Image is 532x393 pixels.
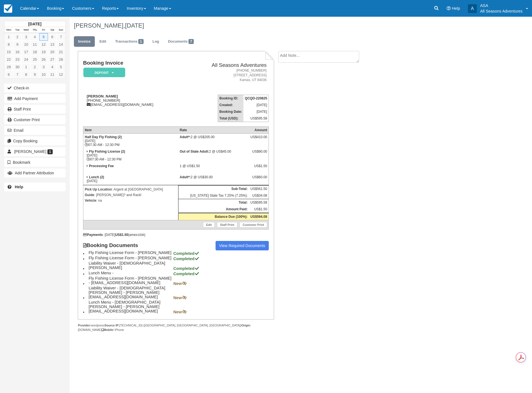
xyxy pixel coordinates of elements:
strong: Origin [241,324,250,327]
span: Lunch Menu - [DEMOGRAPHIC_DATA][PERSON_NAME] - [PERSON_NAME][EMAIL_ADDRESS][DOMAIN_NAME] [89,300,172,313]
th: Sun [57,27,65,33]
small: 1006 [137,233,144,236]
a: 21 [57,48,65,56]
a: Staff Print [217,222,237,228]
button: Add Payment [4,94,66,103]
th: Amount Paid: [178,206,249,213]
a: 8 [22,71,30,78]
a: 12 [57,71,65,78]
strong: Fly Fishing License (2) [89,150,125,153]
h1: Booking Invoice [83,60,184,66]
p: ASA [480,3,523,8]
strong: Completed [173,266,200,271]
a: 10 [22,41,30,48]
td: US$595.58 [249,199,269,206]
strong: US$594.08 [250,215,267,219]
a: 11 [30,41,39,48]
h1: [PERSON_NAME], [74,22,465,29]
strong: Booking Documents [83,242,143,248]
span: 7 [188,39,194,44]
th: Fri [39,27,48,33]
th: Tue [13,27,22,33]
a: 17 [22,48,30,56]
strong: Completed [173,257,200,261]
td: 2 @ US$45.00 [178,148,249,163]
a: 13 [48,41,57,48]
h2: All Seasons Adventures [186,62,267,68]
strong: [DATE] [28,22,41,26]
strong: [PERSON_NAME] [87,94,118,98]
a: 5 [57,63,65,71]
a: Deposit [83,67,123,78]
span: [PERSON_NAME] [14,149,46,154]
td: US$1.50 [249,206,269,213]
td: [DATE] [243,102,269,108]
span: Fly Fishing License Form - [PERSON_NAME] [89,250,172,255]
span: 1 [47,149,53,154]
a: 29 [4,63,13,71]
a: Transactions1 [111,36,148,47]
th: Mon [4,27,13,33]
a: View Required Documents [216,241,269,250]
td: 2 @ US$30.00 [178,174,249,185]
a: 28 [57,56,65,63]
button: Add Partner Attribution [4,169,66,177]
th: Created: [218,102,243,108]
a: 1 [22,63,30,71]
a: Edit [203,222,215,228]
a: 3 [39,63,48,71]
a: 25 [30,56,39,63]
button: Bookmark [4,158,66,167]
a: 14 [57,41,65,48]
th: Sat [48,27,57,33]
i: Help [447,6,451,10]
strong: Completed [173,251,200,256]
div: US$410.00 [250,135,267,143]
th: Balance Due (100%): [178,213,249,220]
strong: Source IP: [105,324,119,327]
a: [PERSON_NAME] 1 [4,147,66,156]
div: US$1.50 [250,164,267,172]
th: Wed [22,27,30,33]
th: Booking ID: [218,95,243,102]
th: Sub-Total: [178,185,249,192]
a: 4 [48,63,57,71]
strong: New [173,281,187,286]
a: 10 [39,71,48,78]
a: 2 [30,63,39,71]
a: 8 [4,41,13,48]
a: 27 [48,56,57,63]
strong: Vehicle [85,199,96,202]
th: Thu [30,27,39,33]
strong: New [173,310,187,314]
span: 1 [138,39,144,44]
a: 16 [13,48,22,56]
p: : na [85,198,177,203]
a: 5 [39,33,48,41]
strong: New [173,296,187,300]
button: Copy Booking [4,136,66,145]
td: [DATE] [83,174,178,185]
strong: Lunch (2) [89,175,104,179]
address: [PHONE_NUMBER] [STREET_ADDRESS] Kamas, UT 84036 [186,68,267,82]
span: Fly Fishing License Form - [PERSON_NAME] [89,256,172,260]
a: 12 [39,41,48,48]
div: US$90.00 [250,150,267,158]
th: Booking Date: [218,108,243,115]
p: : [PERSON_NAME]? and Rackl [85,192,177,198]
strong: Payments [83,233,103,237]
a: Log [148,36,163,47]
span: Help [452,6,460,11]
th: Item [83,127,178,134]
td: US$561.50 [249,185,269,192]
a: 9 [13,41,22,48]
strong: Completed [173,272,200,276]
a: 18 [30,48,39,56]
th: Total: [178,199,249,206]
a: 22 [4,56,13,63]
a: 2 [13,33,22,41]
div: : [DATE] (amex ) [83,233,269,237]
a: Customer Print [240,222,267,228]
strong: Provider: [78,324,91,327]
strong: Out of State Adult [180,150,209,153]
